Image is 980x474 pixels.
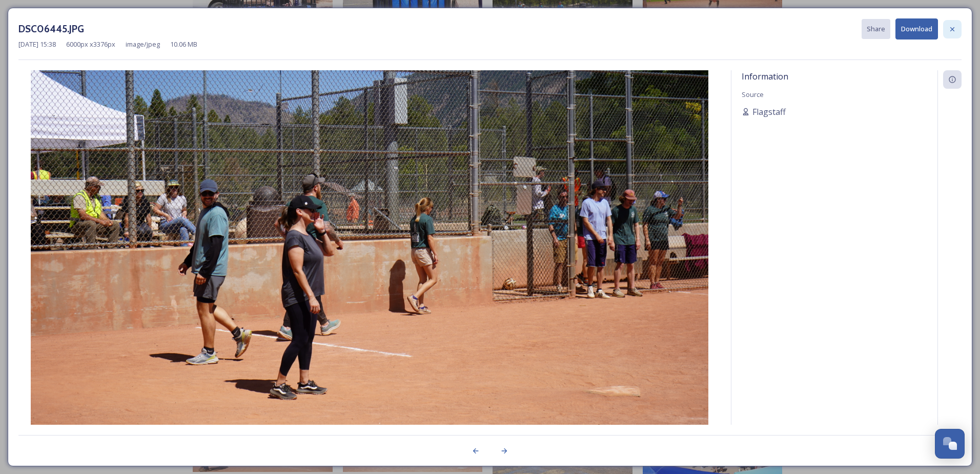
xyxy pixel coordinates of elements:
[66,39,115,49] span: 6000 px x 3376 px
[126,39,160,49] span: image/jpeg
[752,106,786,118] span: Flagstaff
[895,18,938,39] button: Download
[18,39,56,49] span: [DATE] 15:38
[18,22,84,36] h3: DSC06445.JPG
[935,429,965,459] button: Open Chat
[742,71,788,82] span: Information
[862,19,890,39] button: Share
[170,39,197,49] span: 10.06 MB
[18,70,721,452] img: DSC06445.JPG
[742,90,764,99] span: Source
